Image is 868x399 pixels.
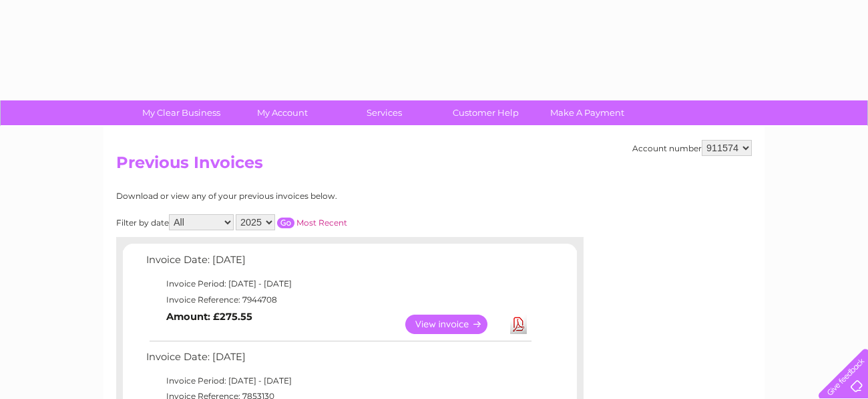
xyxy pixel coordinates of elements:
[431,100,541,125] a: Customer Help
[143,292,533,308] td: Invoice Reference: 7944708
[405,315,503,334] a: View
[116,191,467,201] div: Download or view any of your previous invoices below.
[143,373,533,389] td: Invoice Period: [DATE] - [DATE]
[116,153,752,179] h2: Previous Invoices
[632,140,752,156] div: Account number
[143,251,533,276] td: Invoice Date: [DATE]
[166,311,252,323] b: Amount: £275.55
[510,315,527,334] a: Download
[126,100,236,125] a: My Clear Business
[228,100,338,125] a: My Account
[532,100,642,125] a: Make A Payment
[329,100,439,125] a: Services
[116,214,467,230] div: Filter by date
[296,218,347,228] a: Most Recent
[143,276,533,292] td: Invoice Period: [DATE] - [DATE]
[143,348,533,373] td: Invoice Date: [DATE]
